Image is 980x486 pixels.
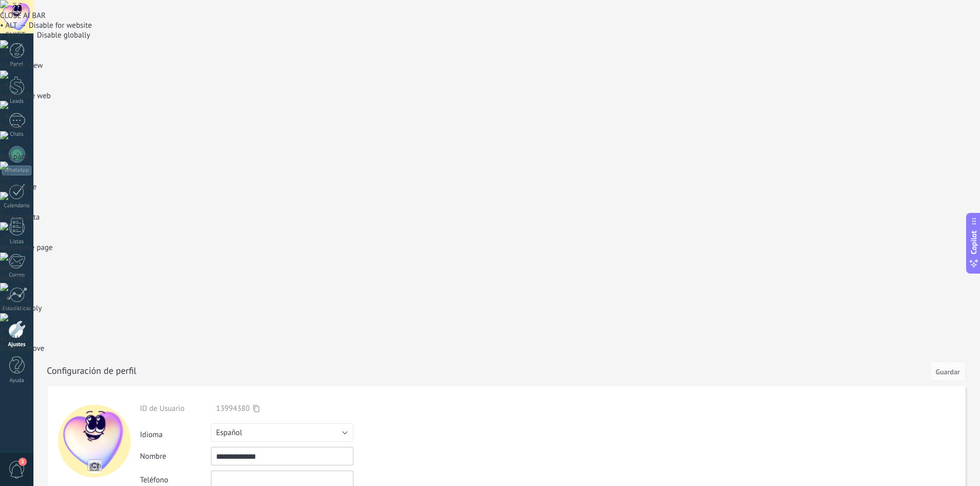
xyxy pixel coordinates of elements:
span: Guardar [936,368,960,375]
button: Español [211,423,353,442]
div: Idioma [140,426,211,440]
button: Guardar [930,362,966,381]
span: Español [216,428,242,438]
div: ID de Usuario [140,404,211,413]
div: Ayuda [2,377,32,384]
div: Teléfono [140,475,211,485]
span: 3 [19,458,27,466]
span: 13994380 [216,404,250,413]
div: Nombre [140,452,211,461]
